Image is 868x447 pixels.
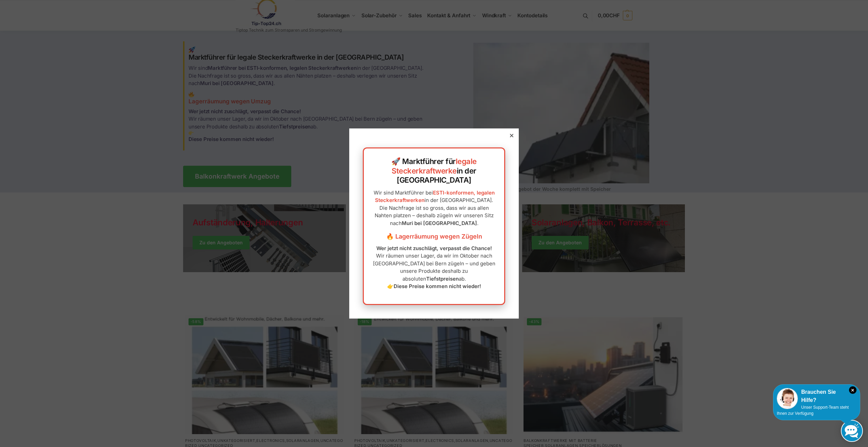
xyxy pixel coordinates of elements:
[402,220,477,226] strong: Muri bei [GEOGRAPHIC_DATA]
[376,245,492,251] strong: Wer jetzt nicht zuschlägt, verpasst die Chance!
[394,283,481,289] strong: Diese Preise kommen nicht wieder!
[392,157,477,175] a: legale Steckerkraftwerke
[375,189,495,204] a: ESTI-konformen, legalen Steckerkraftwerken
[371,232,497,241] h3: 🔥 Lagerräumung wegen Zügeln
[371,189,497,227] p: Wir sind Marktführer bei in der [GEOGRAPHIC_DATA]. Die Nachfrage ist so gross, dass wir aus allen...
[777,388,798,409] img: Customer service
[849,386,856,394] i: Schließen
[777,388,856,404] div: Brauchen Sie Hilfe?
[777,405,849,416] span: Unser Support-Team steht Ihnen zur Verfügung
[426,276,459,282] strong: Tiefstpreisen
[371,245,497,290] p: Wir räumen unser Lager, da wir im Oktober nach [GEOGRAPHIC_DATA] bei Bern zügeln – und geben unse...
[371,157,497,185] h2: 🚀 Marktführer für in der [GEOGRAPHIC_DATA]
